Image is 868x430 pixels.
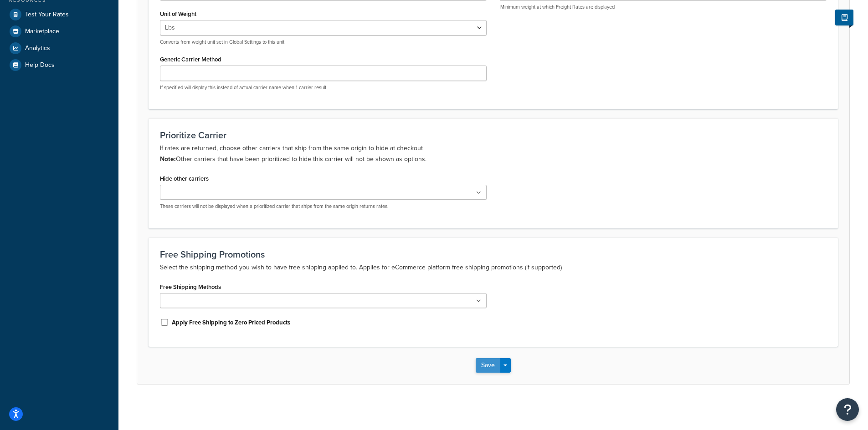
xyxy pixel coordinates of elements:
label: Hide other carriers [160,175,209,182]
a: Analytics [7,40,112,56]
p: These carriers will not be displayed when a prioritized carrier that ships from the same origin r... [160,203,487,210]
a: Test Your Rates [7,6,112,23]
span: Test Your Rates [25,11,69,19]
label: Free Shipping Methods [160,283,221,290]
p: If specified will display this instead of actual carrier name when 1 carrier result [160,84,487,91]
button: Show Help Docs [835,10,853,25]
span: Help Docs [25,61,55,69]
span: Marketplace [25,28,59,35]
a: Marketplace [7,23,112,40]
span: Analytics [25,45,50,52]
label: Generic Carrier Method [160,56,221,63]
p: Converts from weight unit set in Global Settings to this unit [160,39,487,46]
p: Minimum weight at which Freight Rates are displayed [500,4,827,10]
label: Apply Free Shipping to Zero Priced Products [172,319,290,327]
p: Select the shipping method you wish to have free shipping applied to. Applies for eCommerce platf... [160,262,827,273]
h3: Prioritize Carrier [160,130,827,140]
p: If rates are returned, choose other carriers that ship from the same origin to hide at checkout O... [160,143,827,165]
button: Open Resource Center [836,398,859,421]
h3: Free Shipping Promotions [160,249,827,259]
a: Help Docs [7,57,112,73]
label: Unit of Weight [160,10,196,17]
button: Save [476,358,500,373]
b: Note: [160,154,176,164]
